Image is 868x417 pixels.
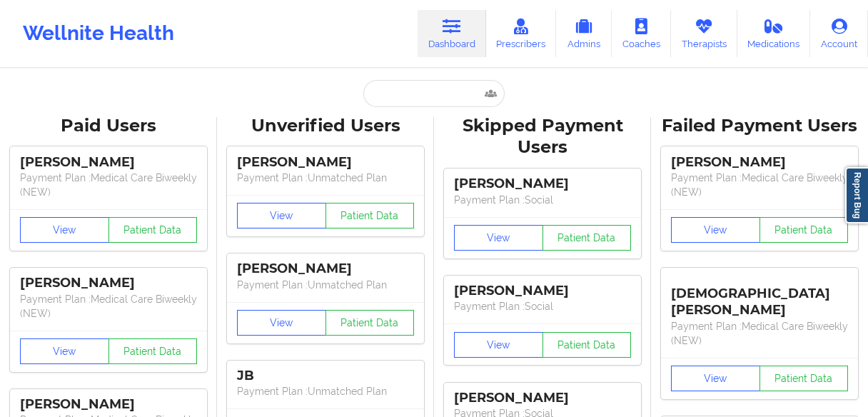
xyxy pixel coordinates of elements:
[227,115,424,137] div: Unverified Users
[237,203,326,228] button: View
[237,171,414,185] p: Payment Plan : Unmatched Plan
[845,167,868,223] a: Report Bug
[542,332,632,358] button: Patient Data
[20,275,197,291] div: [PERSON_NAME]
[454,225,543,251] button: View
[20,217,109,243] button: View
[454,193,631,207] p: Payment Plan : Social
[486,10,557,57] a: Prescribers
[20,171,197,199] p: Payment Plan : Medical Care Biweekly (NEW)
[671,319,848,348] p: Payment Plan : Medical Care Biweekly (NEW)
[237,310,326,336] button: View
[810,10,868,57] a: Account
[759,217,849,243] button: Patient Data
[10,115,207,137] div: Paid Users
[20,292,197,321] p: Payment Plan : Medical Care Biweekly (NEW)
[454,176,631,192] div: [PERSON_NAME]
[20,338,109,364] button: View
[542,225,632,251] button: Patient Data
[671,366,760,391] button: View
[671,275,848,318] div: [DEMOGRAPHIC_DATA][PERSON_NAME]
[20,396,197,413] div: [PERSON_NAME]
[454,390,631,406] div: [PERSON_NAME]
[237,261,414,277] div: [PERSON_NAME]
[454,332,543,358] button: View
[612,10,671,57] a: Coaches
[237,278,414,292] p: Payment Plan : Unmatched Plan
[237,154,414,171] div: [PERSON_NAME]
[418,10,486,57] a: Dashboard
[325,203,415,228] button: Patient Data
[671,154,848,171] div: [PERSON_NAME]
[444,115,641,159] div: Skipped Payment Users
[671,171,848,199] p: Payment Plan : Medical Care Biweekly (NEW)
[759,366,849,391] button: Patient Data
[108,338,198,364] button: Patient Data
[237,384,414,398] p: Payment Plan : Unmatched Plan
[108,217,198,243] button: Patient Data
[671,10,737,57] a: Therapists
[237,368,414,384] div: JB
[671,217,760,243] button: View
[556,10,612,57] a: Admins
[454,283,631,299] div: [PERSON_NAME]
[20,154,197,171] div: [PERSON_NAME]
[661,115,858,137] div: Failed Payment Users
[325,310,415,336] button: Patient Data
[737,10,811,57] a: Medications
[454,299,631,313] p: Payment Plan : Social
